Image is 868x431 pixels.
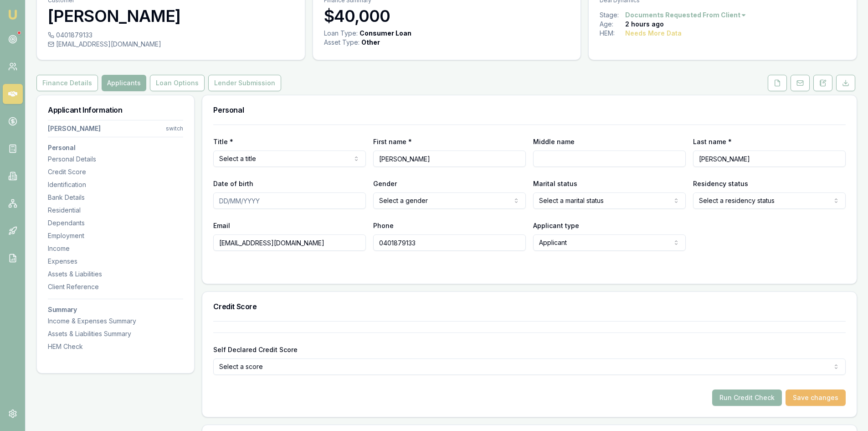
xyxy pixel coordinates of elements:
label: Email [213,222,230,229]
div: Assets & Liabilities [48,270,183,279]
a: Lender Submission [206,75,283,91]
label: Marital status [533,180,577,187]
div: Stage: [600,10,625,20]
div: Personal Details [48,155,183,164]
div: Credit Score [48,167,183,177]
label: Phone [373,222,394,229]
label: Title * [213,138,233,145]
h3: $40,000 [324,7,570,25]
h3: Personal [213,106,846,114]
div: Needs More Data [625,29,682,38]
div: Assets & Liabilities Summary [48,329,183,338]
h3: [PERSON_NAME] [48,7,294,25]
div: Asset Type : [324,38,360,47]
div: [EMAIL_ADDRESS][DOMAIN_NAME] [48,40,294,49]
div: Identification [48,180,183,189]
label: Gender [373,180,397,187]
h3: Credit Score [213,303,846,310]
label: Self Declared Credit Score [213,346,298,353]
div: 0401879133 [48,31,294,40]
label: Last name * [693,138,732,145]
a: Finance Details [36,75,100,91]
input: DD/MM/YYYY [213,192,366,209]
div: Residential [48,206,183,215]
div: Expenses [48,257,183,266]
h3: Summary [48,306,183,313]
label: Applicant type [533,222,579,229]
h3: Applicant Information [48,106,183,114]
div: Income & Expenses Summary [48,317,183,326]
a: Loan Options [148,75,206,91]
div: Employment [48,231,183,240]
div: HEM: [600,29,625,38]
label: Date of birth [213,180,253,187]
div: Loan Type: [324,29,358,38]
div: Bank Details [48,193,183,202]
label: First name * [373,138,412,145]
button: Run Credit Check [712,389,782,406]
label: Residency status [693,180,748,187]
button: Lender Submission [208,75,281,91]
div: 2 hours ago [625,20,664,29]
div: Client Reference [48,282,183,291]
div: Age: [600,20,625,29]
a: Applicants [100,75,148,91]
h3: Personal [48,145,183,151]
div: Dependants [48,218,183,228]
button: Finance Details [36,75,98,91]
label: Middle name [533,138,575,145]
div: Consumer Loan [360,29,411,38]
div: Income [48,244,183,253]
button: Save changes [786,389,846,406]
div: switch [166,125,183,132]
div: HEM Check [48,342,183,351]
button: Loan Options [150,75,205,91]
input: 0431 234 567 [373,234,526,251]
div: [PERSON_NAME] [48,124,101,133]
img: emu-icon-u.png [7,9,18,20]
button: Documents Requested From Client [625,10,747,20]
button: Applicants [102,75,146,91]
div: Other [361,38,380,47]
